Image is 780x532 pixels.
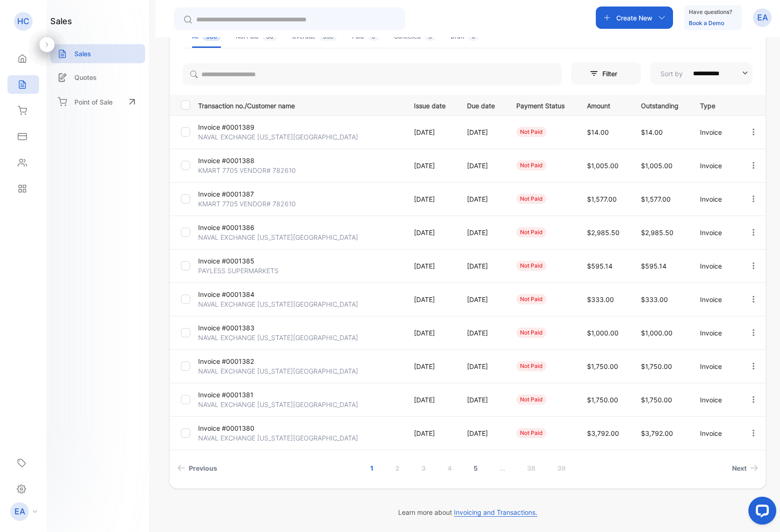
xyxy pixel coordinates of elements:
[467,328,497,338] p: [DATE]
[516,99,568,111] p: Payment Status
[689,20,724,26] a: Book a Demo
[198,156,266,165] p: Invoice #0001388
[700,428,730,438] p: Invoice
[516,328,547,338] div: not paid
[454,508,537,517] span: Invoicing and Transactions.
[50,15,72,27] h1: sales
[74,97,113,107] p: Point of Sale
[414,261,448,271] p: [DATE]
[74,49,91,59] p: Sales
[414,395,448,405] p: [DATE]
[689,7,732,17] p: Have questions?
[516,361,547,371] div: not paid
[587,396,618,404] span: $1,750.00
[414,194,448,204] p: [DATE]
[467,361,497,371] p: [DATE]
[414,328,448,338] p: [DATE]
[641,99,681,111] p: Outstanding
[700,161,730,171] p: Invoice
[467,261,497,271] p: [DATE]
[587,128,609,136] span: $14.00
[516,460,547,477] a: Page 38
[173,460,221,477] a: Previous page
[741,493,780,532] iframe: LiveChat chat widget
[414,161,448,171] p: [DATE]
[641,329,673,337] span: $1,000.00
[74,72,97,82] p: Quotes
[516,227,547,237] div: not paid
[189,463,217,473] span: Previous
[516,194,547,204] div: not paid
[414,295,448,304] p: [DATE]
[660,69,683,79] p: Sort by
[198,99,402,111] p: Transaction no./Customer name
[467,194,497,204] p: [DATE]
[700,194,730,204] p: Invoice
[641,296,668,303] span: $333.00
[198,299,358,309] p: NAVAL EXCHANGE [US_STATE][GEOGRAPHIC_DATA]
[198,256,266,266] p: Invoice #0001385
[587,195,617,203] span: $1,577.00
[467,295,497,304] p: [DATE]
[359,460,385,477] a: Page 1 is your current page
[516,428,547,438] div: not paid
[198,132,358,142] p: NAVAL EXCHANGE [US_STATE][GEOGRAPHIC_DATA]
[14,506,25,518] p: EA
[700,99,730,111] p: Type
[596,7,673,29] button: Create New
[198,423,266,433] p: Invoice #0001380
[616,13,653,23] p: Create New
[414,228,448,237] p: [DATE]
[17,15,29,27] p: HC
[170,460,766,477] ul: Pagination
[467,228,497,237] p: [DATE]
[467,99,497,111] p: Due date
[436,460,463,477] a: Page 4
[516,261,547,271] div: not paid
[516,127,547,137] div: not paid
[467,395,497,405] p: [DATE]
[198,266,279,276] p: PAYLESS SUPERMARKETS
[641,128,663,136] span: $14.00
[414,361,448,371] p: [DATE]
[728,460,762,477] a: Next page
[641,396,672,404] span: $1,750.00
[169,507,766,517] p: Learn more about
[546,460,577,477] a: Page 39
[410,460,437,477] a: Page 3
[700,295,730,304] p: Invoice
[198,189,266,199] p: Invoice #0001387
[700,361,730,371] p: Invoice
[198,366,358,376] p: NAVAL EXCHANGE [US_STATE][GEOGRAPHIC_DATA]
[587,296,614,303] span: $333.00
[516,160,547,171] div: not paid
[732,463,747,473] span: Next
[198,289,266,299] p: Invoice #0001384
[641,262,667,270] span: $595.14
[587,262,613,270] span: $595.14
[384,460,411,477] a: Page 2
[700,127,730,137] p: Invoice
[700,395,730,405] p: Invoice
[198,433,358,443] p: NAVAL EXCHANGE [US_STATE][GEOGRAPHIC_DATA]
[700,328,730,338] p: Invoice
[198,400,358,409] p: NAVAL EXCHANGE [US_STATE][GEOGRAPHIC_DATA]
[753,7,772,29] button: EA
[50,68,145,87] a: Quotes
[700,261,730,271] p: Invoice
[198,223,266,232] p: Invoice #0001386
[587,429,619,437] span: $3,792.00
[467,127,497,137] p: [DATE]
[467,161,497,171] p: [DATE]
[516,394,547,405] div: not paid
[587,99,622,111] p: Amount
[198,199,296,209] p: KMART 7705 VENDOR# 782610
[516,294,547,304] div: not paid
[414,99,448,111] p: Issue date
[198,323,266,333] p: Invoice #0001383
[641,195,671,203] span: $1,577.00
[462,460,489,477] a: Page 5
[700,228,730,237] p: Invoice
[198,390,266,400] p: Invoice #0001381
